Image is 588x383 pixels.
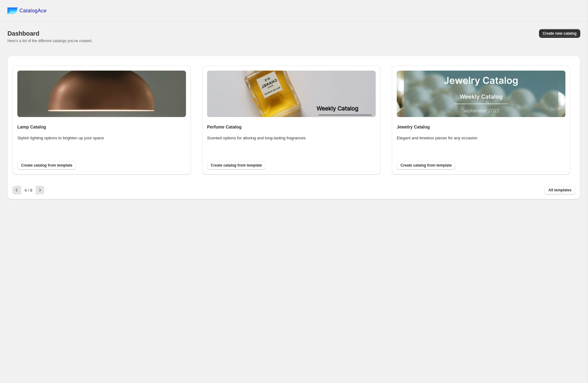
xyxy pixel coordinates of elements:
p: Stylish lighting options to brighten up your space [17,135,117,141]
button: Create new catalog [539,29,580,38]
img: lamp [17,71,186,117]
h4: Lamp Catalog [17,124,186,130]
img: jewelry [397,71,565,117]
span: Dashboard [7,30,39,37]
img: parfume [207,71,376,117]
span: Create catalog from template [21,163,72,168]
span: CatalogAce [20,8,47,14]
span: Create catalog from template [211,163,262,168]
span: Create new catalog [543,31,577,36]
button: Create catalog from template [17,161,76,170]
span: Create catalog from template [400,163,452,168]
h4: Jewelry Catalog [397,124,565,130]
p: Scented options for alluring and long-lasting fragrances [207,135,306,141]
span: 4 / 9 [24,188,32,193]
h4: Perfume Catalog [207,124,376,130]
span: Here's a list of the different catalogs you've created. [7,39,93,43]
button: Create catalog from template [207,161,266,170]
button: Create catalog from template [397,161,455,170]
p: Elegant and timeless pieces for any occasion [397,135,496,141]
span: All templates [548,188,572,193]
img: catalog ace [7,7,18,14]
button: All templates [545,186,575,194]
